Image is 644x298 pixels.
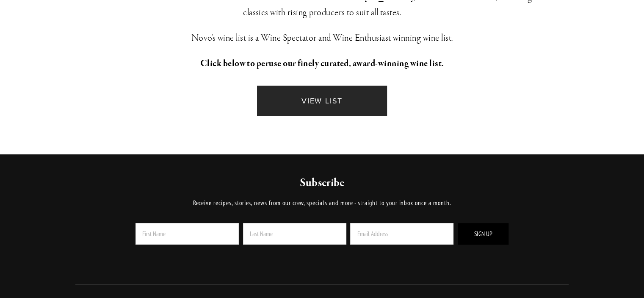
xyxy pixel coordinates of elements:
[474,230,492,238] span: Sign Up
[135,223,239,245] input: First Name
[75,31,569,46] h3: Novo’s wine list is a Wine Spectator and Wine Enthusiast winning wine list.
[458,223,509,245] button: Sign Up
[350,223,453,245] input: Email Address
[112,198,532,208] p: Receive recipes, stories, news from our crew, specials and more - straight to your inbox once a m...
[200,58,444,70] strong: Click below to peruse our finely curated, award-winning wine list.
[112,175,532,191] h2: Subscribe
[243,223,346,245] input: Last Name
[257,86,387,116] a: VIEW LIST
